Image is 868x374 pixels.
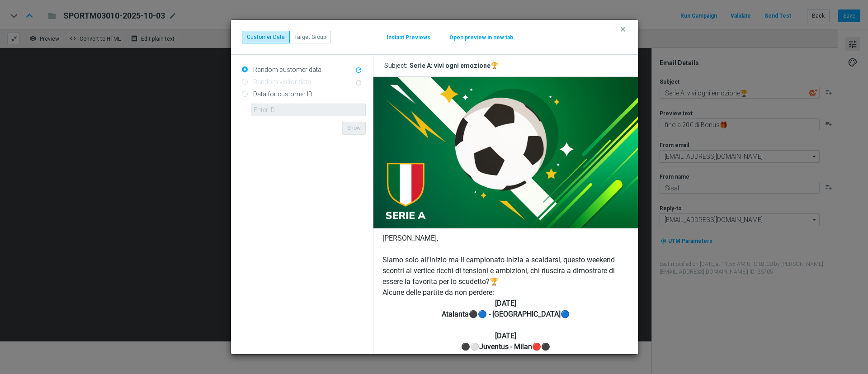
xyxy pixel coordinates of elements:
[619,26,627,33] i: clear
[122,255,143,263] strong: [DATE]
[88,265,177,274] strong: ⚫⚪Juventus - Milan🔴⚫
[449,34,514,41] button: Open preview in new tab
[251,90,314,98] label: Data for customer ID:
[122,222,143,231] strong: [DATE]
[354,65,366,76] button: refresh
[242,31,331,43] div: ...
[251,66,321,74] label: Random customer data
[619,25,629,33] button: clear
[242,31,290,43] button: Customer Data
[9,157,65,166] span: [PERSON_NAME],
[386,34,431,41] button: Instant Previews
[9,179,241,209] span: Siamo solo all'inizio ma il campionato inizia a scaldarsi, questo weekend scontri al vertice ricc...
[354,66,363,74] i: refresh
[289,31,331,43] button: Target Group
[384,62,410,70] span: Subject:
[251,78,311,86] label: Random visitor data
[9,211,121,220] span: Alcune delle partite da non perdere:
[68,233,196,241] strong: Atalanta⚫🔵 - [GEOGRAPHIC_DATA]🔵
[410,62,498,70] div: Serie A: vivi ogni emozione🏆
[251,104,366,116] input: Enter ID
[342,122,366,134] button: Show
